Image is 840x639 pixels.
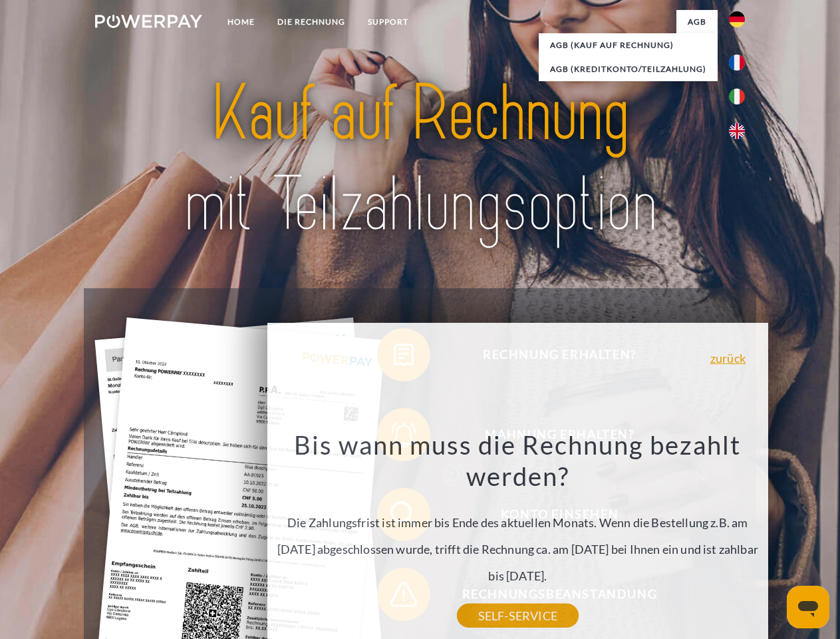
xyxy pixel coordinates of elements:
[676,10,718,34] a: agb
[356,10,420,34] a: SUPPORT
[729,89,745,105] img: it
[275,429,760,493] h3: Bis wann muss die Rechnung bezahlt werden?
[216,10,266,34] a: Home
[729,123,745,139] img: en
[787,586,829,628] iframe: Schaltfläche zum Öffnen des Messaging-Fensters
[275,429,760,616] div: Die Zahlungsfrist ist immer bis Ende des aktuellen Monats. Wenn die Bestellung z.B. am [DATE] abg...
[266,10,356,34] a: DIE RECHNUNG
[729,11,745,27] img: de
[95,15,202,28] img: logo-powerpay-white.svg
[457,604,579,628] a: SELF-SERVICE
[729,55,745,71] img: fr
[710,352,746,364] a: zurück
[539,57,718,81] a: AGB (Kreditkonto/Teilzahlung)
[539,33,718,57] a: AGB (Kauf auf Rechnung)
[127,64,713,255] img: title-powerpay_de.svg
